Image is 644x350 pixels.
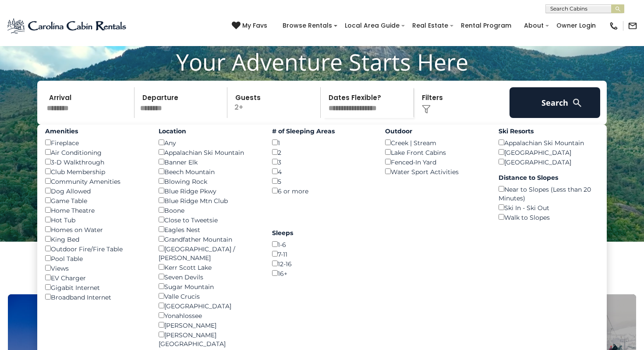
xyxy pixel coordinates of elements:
div: 12-16 [272,259,372,268]
div: Air Conditioning [45,147,145,157]
div: Blue Ridge Pkwy [159,186,259,196]
div: Beech Mountain [159,167,259,176]
div: 6 or more [272,186,372,196]
div: Fireplace [45,138,145,147]
div: Ski In - Ski Out [499,203,599,212]
h1: Your Adventure Starts Here [7,48,637,75]
label: Ski Resorts [499,127,599,136]
div: Eagles Nest [159,225,259,234]
a: About [520,19,548,32]
img: Blue-2.png [7,17,128,35]
div: [GEOGRAPHIC_DATA] [499,157,599,167]
div: 2 [272,147,372,157]
div: Creek | Stream [385,138,485,147]
div: [PERSON_NAME][GEOGRAPHIC_DATA] [159,330,259,348]
div: Club Membership [45,167,145,176]
div: Water Sport Activities [385,167,485,176]
button: Search [510,87,600,118]
div: Boone [159,205,259,215]
div: Dog Allowed [45,186,145,196]
img: mail-regular-black.png [628,21,637,31]
label: Location [159,127,259,136]
div: Close to Tweetsie [159,215,259,225]
div: [GEOGRAPHIC_DATA] / [PERSON_NAME] [159,244,259,262]
div: 7-11 [272,249,372,259]
div: Pool Table [45,254,145,263]
div: 16+ [272,268,372,278]
div: 4 [272,167,372,176]
div: Near to Slopes (Less than 20 Minutes) [499,184,599,203]
div: Kerr Scott Lake [159,262,259,272]
div: Seven Devils [159,272,259,282]
div: Fenced-In Yard [385,157,485,167]
div: Hot Tub [45,215,145,225]
div: Lake Front Cabins [385,147,485,157]
div: 1-6 [272,239,372,249]
a: My Favs [232,21,269,31]
img: filter--v1.png [422,105,431,114]
div: [GEOGRAPHIC_DATA] [159,301,259,311]
img: phone-regular-black.png [609,21,619,31]
label: Sleeps [272,229,372,237]
a: Real Estate [408,19,453,32]
div: Any [159,138,259,147]
img: search-regular-white.png [572,97,583,108]
span: My Favs [242,21,267,30]
label: Distance to Slopes [499,173,599,182]
div: Walk to Slopes [499,212,599,222]
div: [PERSON_NAME] [159,320,259,330]
div: [GEOGRAPHIC_DATA] [499,147,599,157]
div: 3 [272,157,372,167]
div: Outdoor Fire/Fire Table [45,244,145,254]
div: Views [45,263,145,273]
div: Banner Elk [159,157,259,167]
a: Local Area Guide [340,19,404,32]
div: Gigabit Internet [45,282,145,292]
div: 1 [272,138,372,147]
p: 2+ [230,87,320,118]
div: 3-D Walkthrough [45,157,145,167]
label: # of Sleeping Areas [272,127,372,136]
div: Homes on Water [45,225,145,234]
div: Yonahlossee [159,311,259,320]
div: Community Amenities [45,176,145,186]
div: Broadband Internet [45,292,145,302]
a: Owner Login [552,19,600,32]
div: 5 [272,176,372,186]
div: Game Table [45,196,145,205]
label: Amenities [45,127,145,136]
div: EV Charger [45,273,145,282]
a: Browse Rentals [278,19,336,32]
h3: Select Your Destination [7,264,637,294]
div: King Bed [45,234,145,244]
label: Outdoor [385,127,485,136]
div: Appalachian Ski Mountain [159,147,259,157]
div: Sugar Mountain [159,282,259,291]
div: Valle Crucis [159,291,259,301]
a: Rental Program [456,19,516,32]
div: Grandfather Mountain [159,234,259,244]
div: Blue Ridge Mtn Club [159,196,259,205]
div: Home Theatre [45,205,145,215]
div: Blowing Rock [159,176,259,186]
div: Appalachian Ski Mountain [499,138,599,147]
